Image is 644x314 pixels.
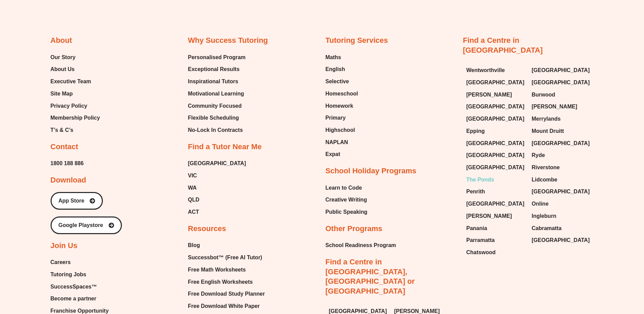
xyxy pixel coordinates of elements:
a: Free English Worksheets [188,277,269,287]
span: [GEOGRAPHIC_DATA] [466,102,525,112]
h2: Tutoring Services [326,36,388,46]
a: Epping [466,126,525,136]
a: Find a Centre in [GEOGRAPHIC_DATA] [463,36,543,54]
h2: Resources [188,224,226,234]
a: Primary [326,113,358,123]
a: QLD [188,195,246,205]
span: [PERSON_NAME] [466,211,512,221]
a: Become a partner [51,294,109,304]
span: 1800 188 886 [51,158,84,169]
span: Ryde [532,150,545,160]
span: Blog [188,240,200,250]
span: App Store [58,198,84,204]
a: ACT [188,207,246,217]
a: WA [188,183,246,193]
span: Maths [326,52,341,63]
a: No-Lock In Contracts [188,125,246,135]
a: Motivational Learning [188,89,246,99]
span: Learn to Code [326,183,362,193]
span: Homework [326,101,353,111]
span: Lidcombe [532,175,557,185]
a: [PERSON_NAME] [466,90,525,100]
a: Site Map [51,89,100,99]
span: T’s & C’s [51,125,73,135]
span: Community Focused [188,101,242,111]
a: [PERSON_NAME] [532,102,590,112]
a: [PERSON_NAME] [466,211,525,221]
span: SuccessSpaces™ [51,282,97,292]
a: Online [532,199,590,209]
a: Homeschool [326,89,358,99]
a: [GEOGRAPHIC_DATA] [532,187,590,197]
span: [GEOGRAPHIC_DATA] [466,77,525,88]
span: Our Story [51,52,76,63]
span: [GEOGRAPHIC_DATA] [466,162,525,173]
a: [GEOGRAPHIC_DATA] [466,162,525,173]
a: NAPLAN [326,137,358,147]
a: Personalised Program [188,52,246,63]
span: ACT [188,207,199,217]
a: Public Speaking [326,207,368,217]
h2: Why Success Tutoring [188,36,268,46]
a: Find a Centre in [GEOGRAPHIC_DATA], [GEOGRAPHIC_DATA] or [GEOGRAPHIC_DATA] [326,258,415,295]
a: Ingleburn [532,211,590,221]
span: Burwood [532,90,555,100]
span: [GEOGRAPHIC_DATA] [532,138,590,149]
span: [GEOGRAPHIC_DATA] [188,158,246,169]
span: Inspirational Tutors [188,76,238,87]
a: [GEOGRAPHIC_DATA] [532,138,590,149]
a: Panania [466,223,525,233]
span: [GEOGRAPHIC_DATA] [532,65,590,75]
h2: Other Programs [326,224,383,234]
a: Riverstone [532,162,590,173]
a: Our Story [51,52,100,63]
span: Site Map [51,89,73,99]
a: Creative Writing [326,195,368,205]
h2: Contact [51,142,78,152]
span: Merrylands [532,114,560,124]
span: About Us [51,64,75,74]
a: T’s & C’s [51,125,100,135]
span: Google Playstore [58,223,103,228]
a: Expat [326,149,358,159]
span: Riverstone [532,162,560,173]
span: Primary [326,113,346,123]
span: [GEOGRAPHIC_DATA] [466,150,525,160]
a: [GEOGRAPHIC_DATA] [466,138,525,149]
a: English [326,64,358,74]
a: Cabramatta [532,223,590,233]
span: Chatswood [466,247,496,258]
a: Wentworthville [466,65,525,75]
span: QLD [188,195,200,205]
span: Tutoring Jobs [51,269,86,280]
a: Ryde [532,150,590,160]
a: Parramatta [466,235,525,245]
a: Inspirational Tutors [188,76,246,87]
span: The Ponds [466,175,494,185]
span: [GEOGRAPHIC_DATA] [466,138,525,149]
h2: Download [51,175,86,185]
a: Executive Team [51,76,100,87]
a: VIC [188,171,246,181]
span: Privacy Policy [51,101,88,111]
a: Exceptional Results [188,64,246,74]
h2: School Holiday Programs [326,166,417,176]
a: Homework [326,101,358,111]
a: Tutoring Jobs [51,269,109,280]
span: WA [188,183,197,193]
span: Free English Worksheets [188,277,253,287]
h2: Find a Tutor Near Me [188,142,262,152]
a: Learn to Code [326,183,368,193]
span: [GEOGRAPHIC_DATA] [532,187,590,197]
a: Careers [51,257,109,267]
span: [PERSON_NAME] [532,102,577,112]
span: Membership Policy [51,113,100,123]
a: Free Download White Paper [188,301,269,311]
span: NAPLAN [326,137,348,147]
a: [GEOGRAPHIC_DATA] [466,150,525,160]
a: Successbot™ (Free AI Tutor) [188,252,269,263]
span: Creative Writing [326,195,367,205]
a: Free Download Study Planner [188,289,269,299]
